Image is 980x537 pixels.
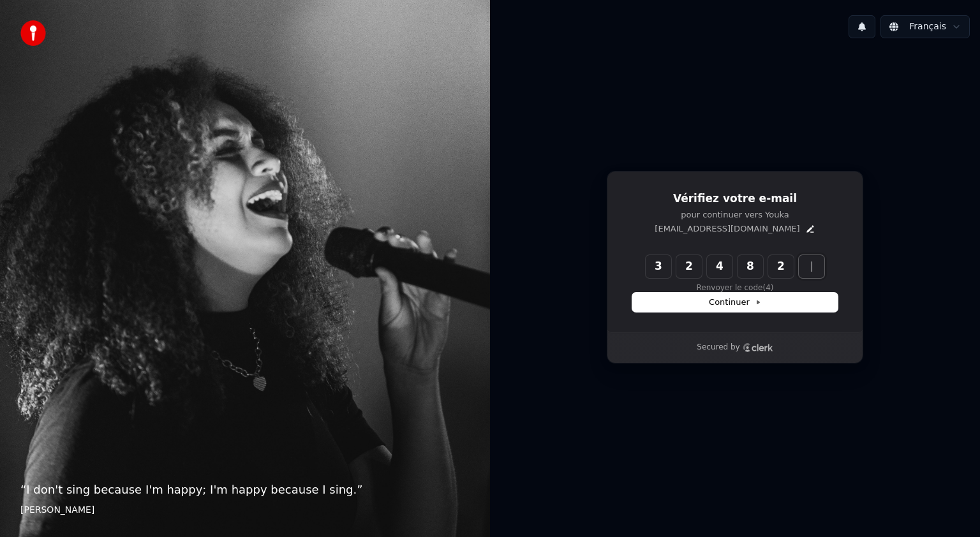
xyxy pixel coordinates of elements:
[20,481,470,499] p: “ I don't sing because I'm happy; I'm happy because I sing. ”
[655,223,799,235] p: [EMAIL_ADDRESS][DOMAIN_NAME]
[20,504,470,517] footer: [PERSON_NAME]
[632,293,838,312] button: Continuer
[632,191,838,207] h1: Vérifiez votre e-mail
[805,224,815,234] button: Edit
[20,20,46,46] img: youka
[646,255,850,278] input: Enter verification code
[709,297,761,308] span: Continuer
[697,342,739,353] p: Secured by
[743,343,773,352] a: Clerk logo
[632,209,838,221] p: pour continuer vers Youka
